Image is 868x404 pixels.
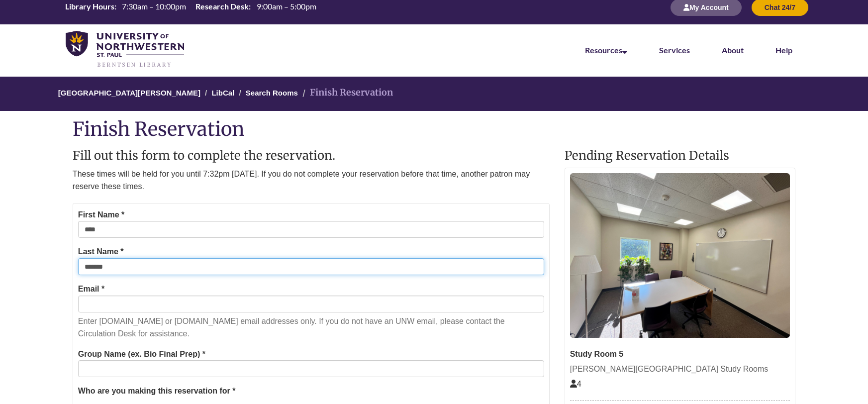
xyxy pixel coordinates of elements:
[66,31,184,68] img: UNWSP Library Logo
[565,149,795,162] h2: Pending Reservation Details
[671,3,742,11] a: My Account
[78,245,124,258] label: Last Name *
[300,86,393,100] li: Finish Reservation
[61,1,320,14] a: Hours Today
[73,77,795,111] nav: Breadcrumb
[585,45,627,55] a: Resources
[78,283,104,296] label: Email *
[775,45,792,55] a: Help
[73,168,550,193] p: These times will be held for you until 7:32pm [DATE]. If you do not complete your reservation bef...
[570,348,790,361] div: Study Room 5
[78,315,544,340] p: Enter [DOMAIN_NAME] or [DOMAIN_NAME] email addresses only. If you do not have an UNW email, pleas...
[78,208,124,221] label: First Name *
[659,45,690,55] a: Services
[257,1,316,11] span: 9:00am – 5:00pm
[73,149,550,162] h2: Fill out this form to complete the reservation.
[78,348,205,361] label: Group Name (ex. Bio Final Prep) *
[570,363,790,376] div: [PERSON_NAME][GEOGRAPHIC_DATA] Study Rooms
[246,89,298,97] a: Search Rooms
[722,45,744,55] a: About
[122,1,186,11] span: 7:30am – 10:00pm
[61,1,320,13] table: Hours Today
[570,380,581,388] span: The capacity of this space
[570,173,790,338] img: Study Room 5
[78,385,544,398] legend: Who are you making this reservation for *
[752,3,808,11] a: Chat 24/7
[211,89,234,97] a: LibCal
[192,1,252,12] th: Research Desk:
[58,89,200,97] a: [GEOGRAPHIC_DATA][PERSON_NAME]
[73,118,795,139] h1: Finish Reservation
[61,1,118,12] th: Library Hours:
